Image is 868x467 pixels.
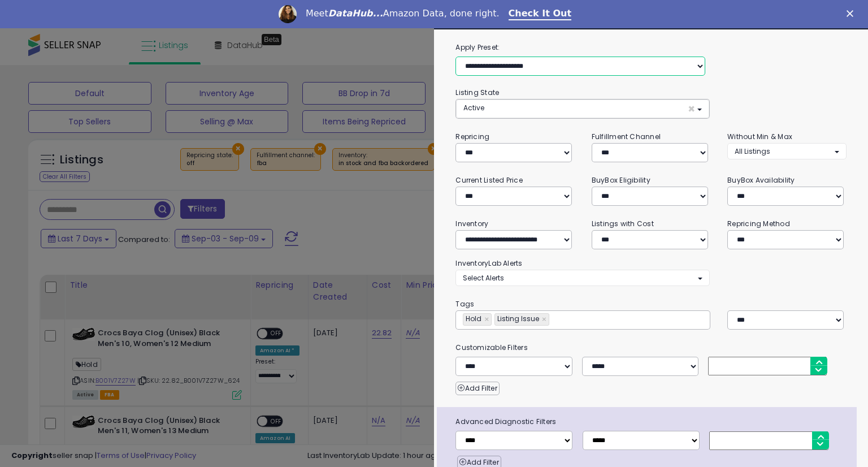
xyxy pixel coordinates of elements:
a: × [484,314,491,325]
span: Active [463,103,484,113]
div: Close [847,10,858,17]
small: Tags [447,298,854,310]
small: Without Min & Max [727,132,792,141]
small: BuyBox Eligibility [592,175,650,185]
small: Fulfillment Channel [592,132,661,141]
img: Profile image for Georgie [279,5,297,23]
div: Meet Amazon Data, done right. [306,8,500,19]
i: DataHub... [328,8,383,19]
span: × [688,103,695,115]
span: Advanced Diagnostic Filters [447,416,856,428]
small: Listings with Cost [592,219,654,228]
small: Inventory [455,219,488,228]
a: Check It Out [509,8,572,20]
button: Select Alerts [455,270,709,286]
small: BuyBox Availability [727,175,795,185]
span: Select Alerts [463,273,504,283]
small: Current Listed Price [455,175,522,185]
small: Repricing Method [727,219,790,228]
span: Hold [463,314,481,323]
small: Customizable Filters [447,341,854,354]
small: Listing State [455,88,499,97]
button: Add Filter [455,382,499,395]
small: InventoryLab Alerts [455,258,522,268]
button: Active × [456,100,709,118]
span: Listing Issue [495,314,539,323]
a: × [542,314,549,325]
span: All Listings [735,146,770,156]
small: Repricing [455,132,489,141]
button: All Listings [727,143,846,159]
label: Apply Preset: [447,41,854,54]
